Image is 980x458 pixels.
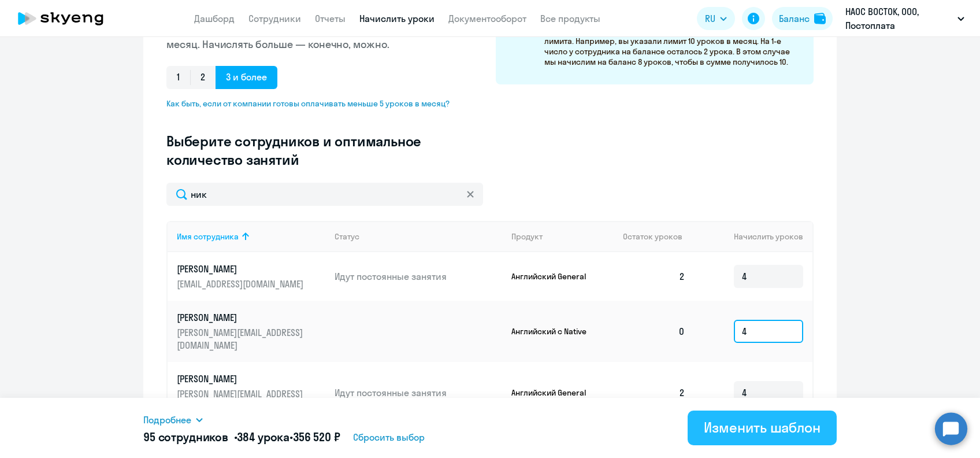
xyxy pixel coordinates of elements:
[194,13,235,24] a: Дашборд
[190,66,216,89] span: 2
[540,13,600,24] a: Все продукты
[614,301,695,362] td: 0
[335,231,502,242] div: Статус
[614,362,695,423] td: 2
[177,372,325,413] a: [PERSON_NAME][PERSON_NAME][EMAIL_ADDRESS][DOMAIN_NAME]
[688,411,837,445] button: Изменить шаблон
[614,252,695,301] td: 2
[177,311,325,352] a: [PERSON_NAME][PERSON_NAME][EMAIL_ADDRESS][DOMAIN_NAME]
[448,13,526,24] a: Документооборот
[544,15,802,67] p: Раз в месяц мы будем смотреть, сколько уроков есть на балансе сотрудника, и доначислим нужное кол...
[359,13,435,24] a: Начислить уроки
[177,278,306,290] p: [EMAIL_ADDRESS][DOMAIN_NAME]
[177,231,325,242] div: Имя сотрудника
[705,12,715,25] span: RU
[623,231,695,242] div: Остаток уроков
[293,430,340,444] span: 356 520 ₽
[166,183,483,206] input: Поиск по имени, email, продукту или статусу
[166,132,459,169] h3: Выберите сотрудников и оптимальное количество занятий
[143,413,191,427] span: Подробнее
[840,5,970,32] button: НАОС ВОСТОК, ООО, Постоплата
[177,326,306,352] p: [PERSON_NAME][EMAIL_ADDRESS][DOMAIN_NAME]
[177,231,239,242] div: Имя сотрудника
[166,66,190,89] span: 1
[237,430,289,444] span: 384 урока
[511,271,598,282] p: Английский General
[845,5,953,32] p: НАОС ВОСТОК, ООО, Постоплата
[177,372,306,385] p: [PERSON_NAME]
[704,418,821,437] div: Изменить шаблон
[772,7,833,30] button: Балансbalance
[353,430,425,444] span: Сбросить выбор
[143,429,340,445] h5: 95 сотрудников • •
[779,12,810,25] div: Баланс
[248,13,301,24] a: Сотрудники
[177,263,306,275] p: [PERSON_NAME]
[335,386,502,399] p: Идут постоянные занятия
[697,7,735,30] button: RU
[335,231,359,242] div: Статус
[511,387,598,398] p: Английский General
[177,311,306,324] p: [PERSON_NAME]
[177,263,325,290] a: [PERSON_NAME][EMAIL_ADDRESS][DOMAIN_NAME]
[695,221,812,252] th: Начислить уроков
[166,98,459,109] span: Как быть, если от компании готовы оплачивать меньше 5 уроков в месяц?
[814,13,826,24] img: balance
[623,231,682,242] span: Остаток уроков
[177,387,306,413] p: [PERSON_NAME][EMAIL_ADDRESS][DOMAIN_NAME]
[511,231,614,242] div: Продукт
[335,270,502,283] p: Идут постоянные занятия
[216,66,277,89] span: 3 и более
[511,326,598,337] p: Английский с Native
[511,231,543,242] div: Продукт
[315,13,346,24] a: Отчеты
